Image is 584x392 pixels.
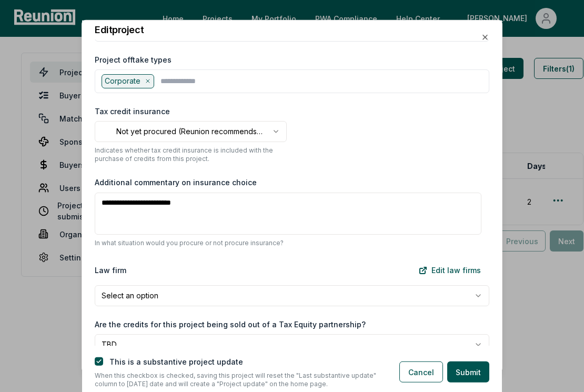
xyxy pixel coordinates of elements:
[399,361,443,383] button: Cancel
[95,265,126,276] label: Law firm
[109,357,243,366] label: This is a substantive project update
[95,177,257,186] label: Additional commentary on insurance choice
[447,361,489,383] button: Submit
[95,105,170,116] label: Tax credit insurance
[410,259,489,280] a: Edit law firms
[102,74,154,88] div: Corporate
[95,318,366,329] label: Are the credits for this project being sold out of a Tax Equity partnership?
[95,146,287,163] p: Indicates whether tax credit insurance is included with the purchase of credits from this project.
[95,54,172,65] label: Project offtake types
[95,25,144,35] h2: Edit project
[95,371,382,388] p: When this checkbox is checked, saving this project will reset the "Last substantive update" colum...
[95,238,489,247] p: In what situation would you procure or not procure insurance?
